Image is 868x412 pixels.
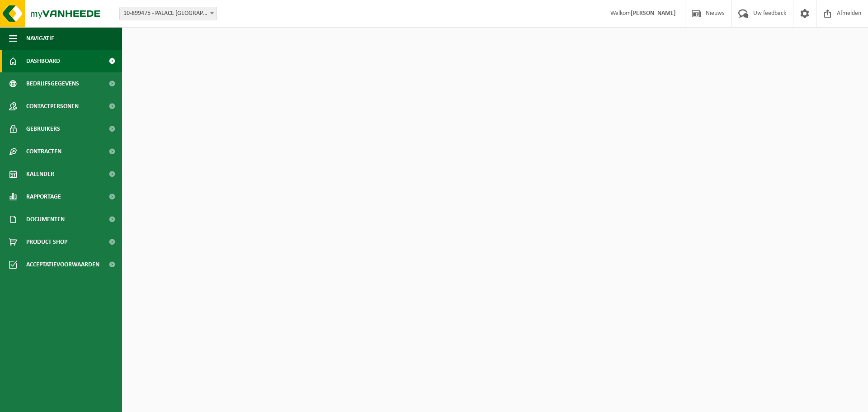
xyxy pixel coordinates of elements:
span: 10-899475 - PALACE NV - AALST [120,7,217,20]
strong: [PERSON_NAME] [631,10,676,17]
span: Contactpersonen [26,95,79,118]
span: Acceptatievoorwaarden [26,253,99,276]
span: 10-899475 - PALACE NV - AALST [119,7,217,20]
span: Navigatie [26,27,54,50]
span: Dashboard [26,50,60,72]
span: Documenten [26,208,65,231]
span: Product Shop [26,231,67,253]
span: Rapportage [26,185,61,208]
span: Bedrijfsgegevens [26,72,79,95]
span: Contracten [26,140,61,163]
span: Kalender [26,163,54,185]
span: Gebruikers [26,118,60,140]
